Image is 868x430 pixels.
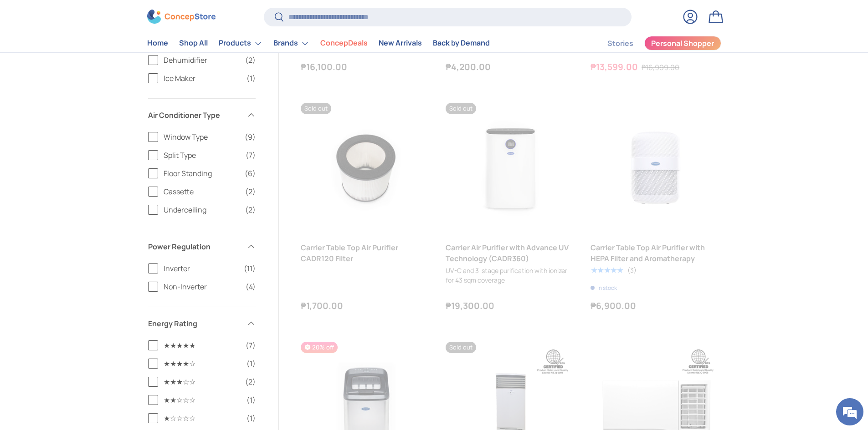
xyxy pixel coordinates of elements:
[245,186,256,197] span: (2)
[245,204,256,215] span: (2)
[47,51,153,63] div: Chat with us now
[379,35,422,52] a: New Arrivals
[164,339,240,350] span: ★★★★★
[246,339,256,350] span: (7)
[651,40,714,47] span: Personal Shopper
[246,149,256,160] span: (7)
[245,131,256,142] span: (9)
[245,376,256,387] span: (2)
[164,412,241,423] span: ★☆☆☆☆
[247,412,256,423] span: (1)
[164,72,241,83] span: Ice Maker
[147,10,216,24] img: ConcepStore
[148,307,256,339] summary: Energy Rating
[247,358,256,369] span: (1)
[179,35,208,52] a: Shop All
[245,167,256,178] span: (6)
[247,72,256,83] span: (1)
[164,54,240,65] span: Dehumidifier
[53,115,126,207] span: We're online!
[164,167,239,178] span: Floor Standing
[149,5,171,26] div: Minimize live chat window
[148,230,256,263] summary: Power Regulation
[147,34,490,52] nav: Primary
[5,248,174,280] textarea: Type your message and hit 'Enter'
[164,186,240,197] span: Cassette
[148,318,241,329] span: Energy Rating
[147,35,168,52] a: Home
[246,281,256,292] span: (4)
[164,358,241,369] span: ★★★★☆
[268,34,315,52] summary: Brands
[433,35,490,52] a: Back by Demand
[164,204,240,215] span: Underceiling
[244,263,256,273] span: (11)
[164,281,240,292] span: Non-Inverter
[586,34,721,52] nav: Secondary
[213,34,268,52] summary: Products
[164,376,240,387] span: ★★★☆☆
[164,149,240,160] span: Split Type
[148,241,241,252] span: Power Regulation
[148,109,241,120] span: Air Conditioner Type
[320,35,368,52] a: ConcepDeals
[164,394,241,405] span: ★★☆☆☆
[247,394,256,405] span: (1)
[245,54,256,65] span: (2)
[607,35,633,52] a: Stories
[164,131,239,142] span: Window Type
[148,98,256,131] summary: Air Conditioner Type
[164,263,238,273] span: Inverter
[644,36,721,51] a: Personal Shopper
